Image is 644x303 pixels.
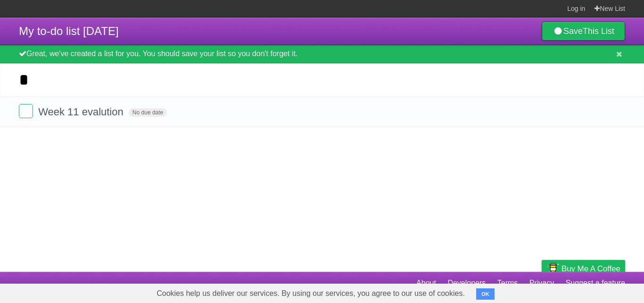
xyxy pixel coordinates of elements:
span: Cookies help us deliver our services. By using our services, you agree to our use of cookies. [147,284,474,303]
span: No due date [129,108,167,117]
b: This List [583,26,614,36]
label: Done [19,104,33,118]
button: OK [476,288,495,300]
a: Suggest a feature [566,274,625,292]
a: Developers [447,274,486,292]
a: Buy me a coffee [542,260,625,277]
span: My to-do list [DATE] [19,25,119,37]
a: SaveThis List [542,22,625,41]
img: Buy me a coffee [546,260,559,277]
a: Privacy [529,274,554,292]
a: About [416,274,436,292]
span: Week 11 evalution [38,106,126,118]
span: Buy me a coffee [561,260,620,277]
a: Terms [497,274,518,292]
